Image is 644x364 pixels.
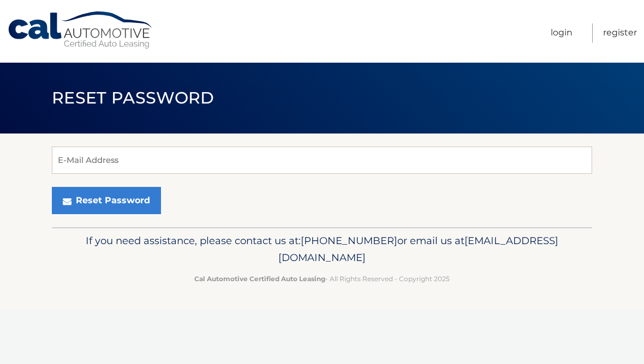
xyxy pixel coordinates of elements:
span: [PHONE_NUMBER] [301,234,397,247]
a: Register [603,23,637,43]
p: - All Rights Reserved - Copyright 2025 [59,273,585,284]
p: If you need assistance, please contact us at: or email us at [59,232,585,267]
button: Reset Password [52,187,161,214]
input: E-Mail Address [52,147,592,174]
span: Reset Password [52,88,214,108]
strong: Cal Automotive Certified Auto Leasing [194,275,325,283]
a: Login [551,23,573,43]
a: Cal Automotive [7,11,154,50]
